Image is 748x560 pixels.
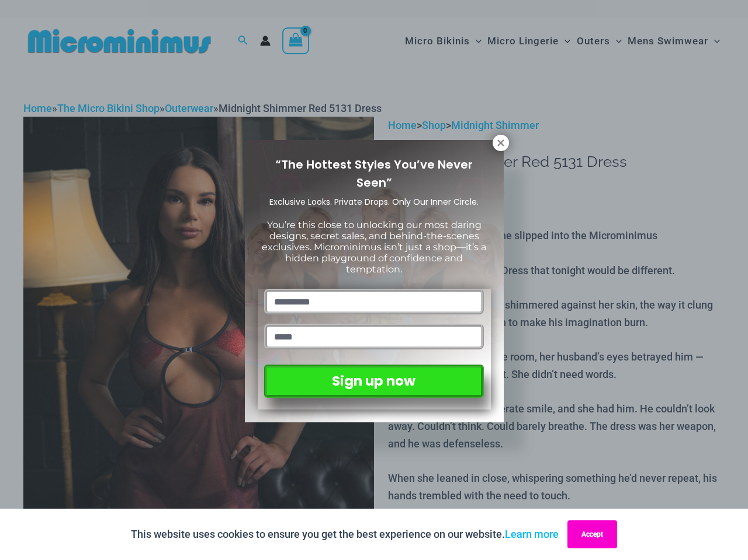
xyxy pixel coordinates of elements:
[567,520,617,548] button: Accept
[264,365,483,398] button: Sign up now
[275,156,473,191] span: “The Hottest Styles You’ve Never Seen”
[505,528,559,540] a: Learn more
[493,135,509,151] button: Close
[131,526,559,543] p: This website uses cookies to ensure you get the best experience on our website.
[262,219,486,275] span: You’re this close to unlocking our most daring designs, secret sales, and behind-the-scenes exclu...
[269,196,479,208] span: Exclusive Looks. Private Drops. Only Our Inner Circle.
